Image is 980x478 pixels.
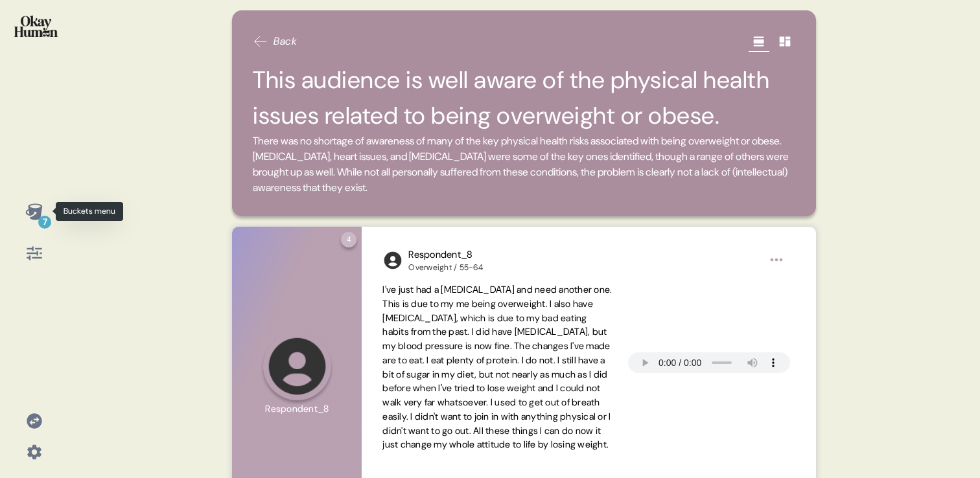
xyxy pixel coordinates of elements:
div: 4 [341,232,356,247]
div: Overweight / 55-64 [408,262,483,273]
div: Buckets menu [56,202,123,221]
div: 7 [38,216,51,229]
img: l1ibTKarBSWXLOhlfT5LxFP+OttMJpPJZDKZTCbz9PgHEggSPYjZSwEAAAAASUVORK5CYII= [382,250,403,271]
div: Respondent_8 [408,247,483,262]
span: I've just had a [MEDICAL_DATA] and need another one. This is due to my me being overweight. I als... [382,284,612,450]
h2: This audience is well aware of the physical health issues related to being overweight or obese. [253,62,795,133]
span: Back [274,34,297,49]
img: okayhuman.3b1b6348.png [14,16,58,37]
span: There was no shortage of awareness of many of the key physical health risks associated with being... [253,134,789,194]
